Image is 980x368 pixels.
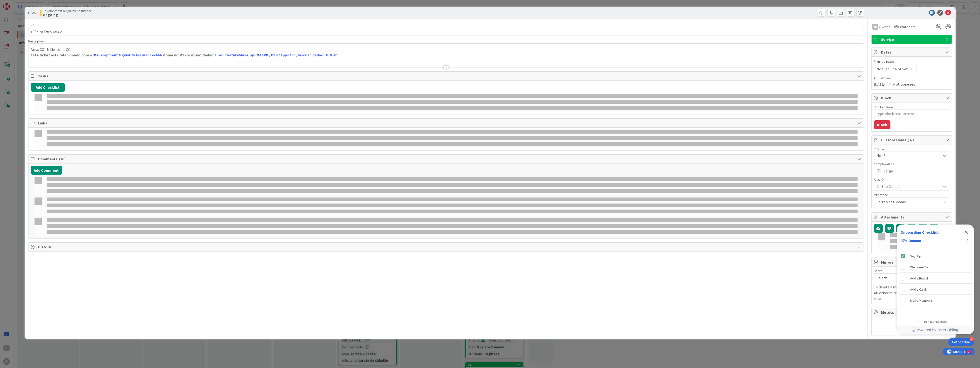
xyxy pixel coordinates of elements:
[874,76,949,81] span: Actual Dates
[31,53,338,57] strong: Este ticket está relacionado com o : - nome do MS - wsCriaCidadao:
[872,24,878,30] div: RB
[10,1,22,7] span: Support
[948,338,974,346] div: Open Get Started checklist, remaining modules: 4
[874,105,897,109] label: Blocked Reason
[901,239,907,243] div: 20%
[874,120,890,129] button: Block
[31,166,62,175] button: Add Comment
[874,81,886,87] span: [DATE]
[970,337,974,341] div: 4
[874,147,949,150] div: Priority
[895,66,908,72] span: Not Set
[897,225,974,334] div: Checklist Container
[910,286,926,292] div: Add a Card
[874,162,949,166] div: Complexidade
[901,239,970,243] div: Checklist progress: 20%
[910,275,928,281] div: Add a Board
[215,53,338,57] a: Files · feature/develop · NASPP / ESB / Apps / cc / wscriacidadao · GitLab
[899,262,972,273] div: Welcome Tour is incomplete.
[962,228,970,236] div: Close Checklist
[881,309,943,315] span: Metrics
[59,157,66,161] span: ( 18 )
[899,295,972,306] div: Invite Members is incomplete.
[877,152,938,159] span: Not Set
[910,264,931,270] div: Welcome Tour
[28,39,45,43] span: Description
[877,274,938,281] span: Select...
[899,284,972,295] div: Add a Card is incomplete.
[900,24,916,30] span: Watchers
[908,137,916,142] span: ( 3/4 )
[952,340,970,345] div: Get Started
[28,10,38,16] span: ID
[43,13,92,17] b: Ongoing
[884,168,938,174] span: Large
[910,253,921,259] div: Sign Up
[38,244,855,250] span: History
[881,137,943,143] span: Custom Fields
[879,24,890,30] span: Owner
[43,9,92,13] span: Development & Quality Assurance
[897,326,974,334] div: Footer
[881,49,943,55] span: Dates
[897,249,974,317] div: Checklist items
[94,53,161,57] a: Development & Quality Assurance-244
[38,73,855,79] span: Tasks
[874,284,949,301] p: To delete a mirror card, just delete the card. All other mirrored cards will continue to exists.
[899,273,972,284] div: Add a Board is incomplete.
[917,327,958,333] span: Powered by UserGuiding
[874,59,949,64] span: Planned Dates
[877,183,938,190] span: Cartão Cidadão
[893,81,915,87] span: Not Done Yet
[874,178,949,181] div: Area
[901,229,939,235] div: Onboarding Checklist
[25,2,26,6] div: 1
[881,36,943,42] span: Serviço
[881,259,943,265] span: Mirrors
[31,83,65,92] button: Add Checklist
[910,298,933,303] div: Invite Members
[31,47,861,52] p: Area: CC - Miliestone: CC
[924,320,947,324] div: Do not show again
[881,214,943,220] span: Attachments
[877,198,938,205] span: Cartão de Cidadão
[899,251,972,261] div: Sign Up is complete.
[877,66,889,72] span: Not Set
[38,120,855,126] span: Links
[874,193,949,197] div: Milestone
[874,269,883,273] span: Board
[881,95,943,101] span: Block
[899,326,972,334] a: Powered by UserGuiding
[32,10,38,15] b: 268
[28,27,864,35] input: type card name here...
[38,156,855,162] span: Comments
[28,22,35,27] label: Title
